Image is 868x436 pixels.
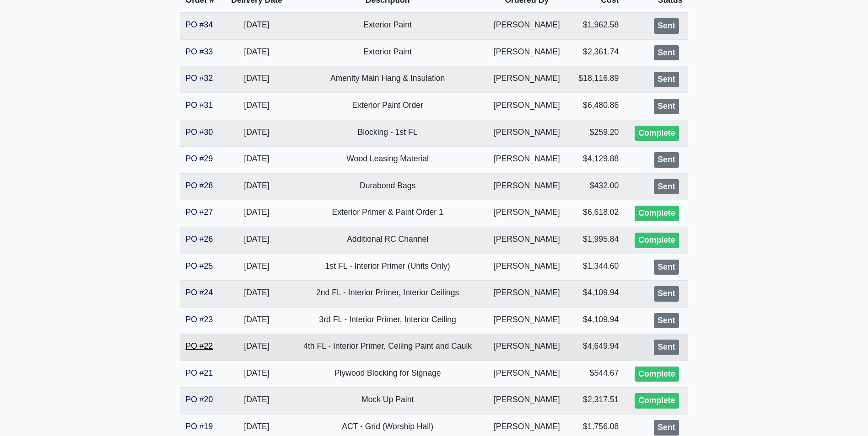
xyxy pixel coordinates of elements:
[654,286,679,302] div: Sent
[485,307,569,334] td: [PERSON_NAME]
[186,422,213,431] a: PO #19
[223,281,290,308] td: [DATE]
[223,147,290,174] td: [DATE]
[654,340,679,355] div: Sent
[223,307,290,334] td: [DATE]
[186,181,213,190] a: PO #28
[485,334,569,361] td: [PERSON_NAME]
[223,254,290,281] td: [DATE]
[485,173,569,200] td: [PERSON_NAME]
[485,388,569,415] td: [PERSON_NAME]
[223,66,290,93] td: [DATE]
[186,234,213,244] a: PO #26
[290,281,485,308] td: 2nd FL - Interior Primer, Interior Ceilings
[654,260,679,275] div: Sent
[186,315,213,324] a: PO #23
[569,173,625,200] td: $432.00
[290,200,485,227] td: Exterior Primer & Paint Order 1
[485,93,569,120] td: [PERSON_NAME]
[485,281,569,308] td: [PERSON_NAME]
[569,200,625,227] td: $6,618.02
[569,361,625,388] td: $544.67
[290,173,485,200] td: Durabond Bags
[485,227,569,254] td: [PERSON_NAME]
[223,227,290,254] td: [DATE]
[290,388,485,415] td: Mock Up Paint
[223,334,290,361] td: [DATE]
[223,120,290,147] td: [DATE]
[290,39,485,66] td: Exterior Paint
[635,367,679,382] div: Complete
[290,307,485,334] td: 3rd FL - Interior Primer, Interior Ceiling
[290,254,485,281] td: 1st FL - Interior Primer (Units Only)
[186,207,213,217] a: PO #27
[569,334,625,361] td: $4,649.94
[654,99,679,114] div: Sent
[569,66,625,93] td: $18,116.89
[569,388,625,415] td: $2,317.51
[290,361,485,388] td: Plywood Blocking for Signage
[569,39,625,66] td: $2,361.74
[654,420,679,436] div: Sent
[186,288,213,297] a: PO #24
[569,227,625,254] td: $1,995.84
[654,45,679,61] div: Sent
[485,39,569,66] td: [PERSON_NAME]
[485,200,569,227] td: [PERSON_NAME]
[186,128,213,137] a: PO #30
[186,395,213,404] a: PO #20
[290,227,485,254] td: Additional RC Channel
[186,261,213,271] a: PO #25
[290,93,485,120] td: Exterior Paint Order
[635,233,679,248] div: Complete
[290,12,485,39] td: Exterior Paint
[186,154,213,163] a: PO #29
[186,341,213,351] a: PO #22
[223,93,290,120] td: [DATE]
[485,120,569,147] td: [PERSON_NAME]
[485,147,569,174] td: [PERSON_NAME]
[485,361,569,388] td: [PERSON_NAME]
[223,39,290,66] td: [DATE]
[186,20,213,29] a: PO #34
[485,254,569,281] td: [PERSON_NAME]
[223,173,290,200] td: [DATE]
[186,101,213,110] a: PO #31
[654,18,679,34] div: Sent
[186,368,213,378] a: PO #21
[635,126,679,141] div: Complete
[186,47,213,56] a: PO #33
[569,93,625,120] td: $6,480.86
[485,12,569,39] td: [PERSON_NAME]
[569,307,625,334] td: $4,109.94
[654,72,679,87] div: Sent
[290,334,485,361] td: 4th FL - Interior Primer, Ceiling Paint and Caulk
[223,200,290,227] td: [DATE]
[290,66,485,93] td: Amenity Main Hang & Insulation
[223,388,290,415] td: [DATE]
[654,152,679,168] div: Sent
[485,66,569,93] td: [PERSON_NAME]
[654,313,679,329] div: Sent
[635,206,679,221] div: Complete
[186,74,213,83] a: PO #32
[569,147,625,174] td: $4,129.88
[654,179,679,195] div: Sent
[290,147,485,174] td: Wood Leasing Material
[290,120,485,147] td: Blocking - 1st FL
[223,12,290,39] td: [DATE]
[635,393,679,409] div: Complete
[569,254,625,281] td: $1,344.60
[569,12,625,39] td: $1,962.58
[569,120,625,147] td: $259.20
[223,361,290,388] td: [DATE]
[569,281,625,308] td: $4,109.94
